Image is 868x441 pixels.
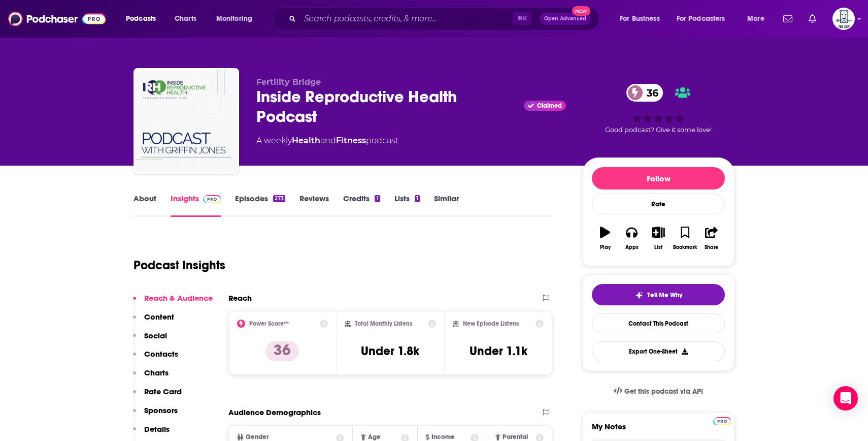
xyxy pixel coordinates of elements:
p: Charts [144,368,169,377]
p: Rate Card [144,387,182,396]
button: Contacts [133,349,178,368]
a: Episodes273 [235,194,285,217]
a: Pro website [713,416,731,425]
div: Bookmark [673,244,697,250]
p: Content [144,312,174,322]
span: Charts [175,12,196,26]
img: Podchaser - Follow, Share and Rate Podcasts [8,9,106,28]
button: Open AdvancedNew [540,13,591,25]
label: My Notes [592,422,725,439]
button: open menu [670,11,740,27]
a: InsightsPodchaser Pro [171,194,221,217]
button: Export One-Sheet [592,341,725,361]
button: List [645,220,672,257]
input: Search podcasts, credits, & more... [300,11,513,27]
button: open menu [613,11,673,27]
a: Similar [434,194,459,217]
div: List [654,244,662,250]
a: Reviews [299,194,329,217]
span: Open Advanced [544,16,586,21]
div: Open Intercom Messenger [833,386,858,411]
div: 36Good podcast? Give it some love! [582,77,735,140]
span: ⌘ K [513,12,531,25]
button: Reach & Audience [133,293,213,312]
button: Share [698,220,725,257]
img: User Profile [832,8,855,30]
button: Show profile menu [832,8,855,30]
button: tell me why sparkleTell Me Why [592,284,725,305]
span: More [747,12,764,26]
img: tell me why sparkle [635,291,643,299]
a: Show notifications dropdown [779,10,796,27]
a: Fitness [336,136,366,145]
button: Apps [618,220,645,257]
button: Follow [592,167,725,190]
span: Monitoring [216,12,252,26]
button: Charts [133,368,169,387]
div: 1 [375,195,380,202]
h2: New Episode Listens [463,320,519,327]
img: Podchaser Pro [713,417,731,425]
p: 36 [265,341,299,361]
h2: Audience Demographics [228,407,321,417]
span: Tell Me Why [647,291,682,299]
div: Share [705,244,718,250]
button: open menu [209,11,265,27]
span: Gender [246,434,269,440]
span: Logged in as TheKeyPR [832,8,855,30]
button: open menu [119,11,169,27]
button: Play [592,220,618,257]
button: Bookmark [672,220,698,257]
a: Charts [168,11,203,27]
h1: Podcast Insights [133,258,225,273]
span: Podcasts [126,12,156,26]
a: Health [292,136,320,145]
a: Credits1 [343,194,380,217]
div: Search podcasts, credits, & more... [282,7,609,30]
div: Rate [592,194,725,214]
img: Podchaser Pro [203,195,221,203]
h2: Power Score™ [249,320,289,327]
p: Sponsors [144,405,178,415]
a: About [133,194,156,217]
div: Apps [625,244,639,250]
a: Contact This Podcast [592,313,725,333]
p: Social [144,331,167,340]
span: Claimed [537,103,562,108]
span: For Business [620,12,660,26]
h3: Under 1.1k [470,343,527,359]
p: Contacts [144,349,178,359]
h2: Total Monthly Listens [355,320,412,327]
div: Play [600,244,611,250]
a: Get this podcast via API [606,379,711,404]
span: Age [368,434,381,440]
span: 36 [637,84,663,102]
span: New [572,6,590,16]
div: A weekly podcast [256,135,398,147]
h3: Under 1.8k [361,343,419,359]
a: Show notifications dropdown [805,10,820,27]
button: Rate Card [133,387,182,405]
p: Reach & Audience [144,293,213,303]
a: 36 [626,84,663,102]
span: and [320,136,336,145]
h2: Reach [228,293,252,303]
button: Social [133,331,167,350]
div: 273 [273,195,285,202]
span: Good podcast? Give it some love! [605,126,712,134]
button: Content [133,312,174,331]
a: Lists1 [394,194,420,217]
span: For Podcasters [677,12,725,26]
p: Details [144,424,170,434]
img: Inside Reproductive Health Podcast [136,70,237,172]
span: Income [431,434,455,440]
div: 1 [415,195,420,202]
span: Get this podcast via API [624,387,703,396]
button: Sponsors [133,405,178,424]
span: Fertility Bridge [256,77,321,87]
button: open menu [740,11,777,27]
